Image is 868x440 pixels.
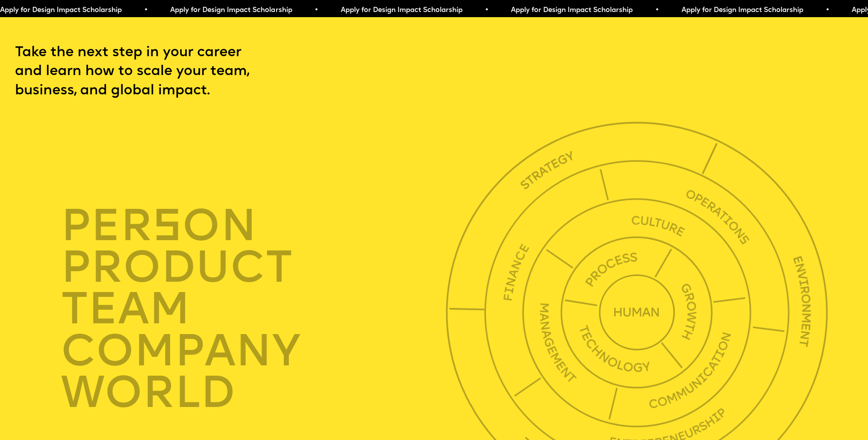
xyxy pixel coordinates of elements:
span: • [826,7,829,14]
div: TEAM [61,289,452,330]
div: per on [61,205,452,247]
span: • [655,7,659,14]
p: Take the next step in your career and learn how to scale your team, business, and global impact. [15,43,284,101]
span: • [144,7,148,14]
div: world [61,372,452,414]
div: product [61,247,452,289]
span: • [485,7,489,14]
div: company [61,331,452,372]
span: s [153,207,182,251]
span: • [314,7,318,14]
